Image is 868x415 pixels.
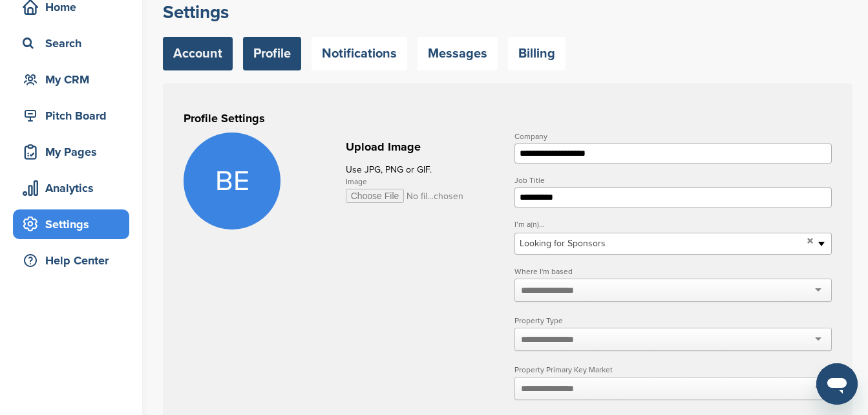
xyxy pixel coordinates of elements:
label: Company [514,133,832,140]
h2: Upload Image [346,138,502,156]
label: Job Title [514,176,832,184]
div: My Pages [19,140,129,164]
a: Notifications [312,37,407,70]
a: Help Center [13,246,129,275]
a: Profile [243,37,301,70]
a: My Pages [13,137,129,167]
a: My CRM [13,65,129,94]
span: BE [184,133,281,229]
a: Billing [508,37,566,70]
iframe: Button to launch messaging window [816,363,858,405]
div: Help Center [19,249,129,272]
div: Search [19,32,129,55]
div: Analytics [19,176,129,200]
div: Pitch Board [19,104,129,127]
label: Property Primary Key Market [514,366,832,374]
a: Settings [13,209,129,239]
a: Messages [418,37,498,70]
a: Search [13,28,129,58]
label: Where I'm based [514,268,832,275]
div: Settings [19,213,129,236]
label: Property Type [514,317,832,325]
p: Use JPG, PNG or GIF. [346,162,502,178]
label: I’m a(n)... [514,220,832,228]
h2: Settings [163,1,852,24]
a: Analytics [13,173,129,203]
span: Looking for Sponsors [520,236,802,251]
a: Account [163,37,233,70]
label: Image [346,178,502,186]
div: My CRM [19,68,129,91]
h3: Profile Settings [184,109,832,127]
a: Pitch Board [13,101,129,131]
